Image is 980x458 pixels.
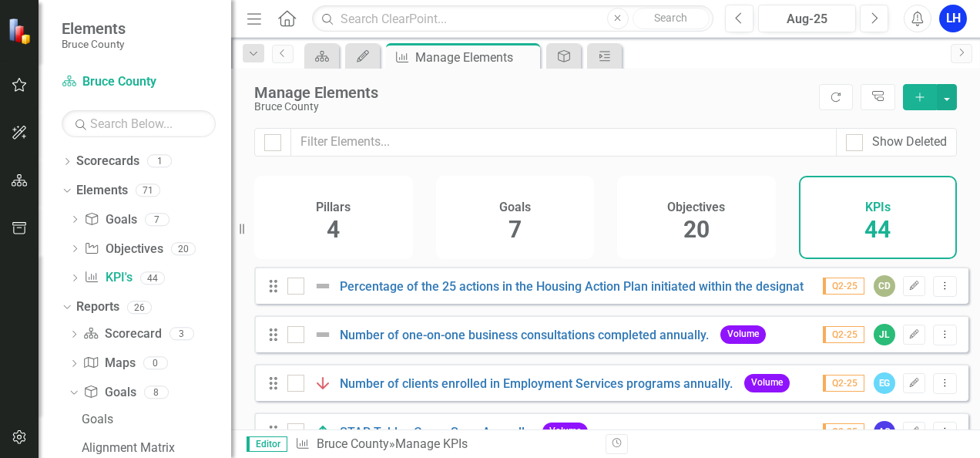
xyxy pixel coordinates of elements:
[82,441,231,455] div: Alignment Matrix
[84,269,132,287] a: KPI's
[144,386,169,399] div: 8
[290,128,837,157] input: Filter Elements...
[744,374,790,392] span: Volume
[314,325,332,344] img: Not Defined
[84,241,163,258] a: Objectives
[254,101,811,113] div: Bruce County
[147,155,172,168] div: 1
[145,213,169,226] div: 7
[633,8,710,29] button: Search
[683,216,710,243] span: 20
[865,200,891,214] h4: KPIs
[76,182,128,200] a: Elements
[415,48,536,67] div: Manage Elements
[62,73,216,91] a: Bruce County
[254,84,811,101] div: Manage Elements
[340,376,733,391] a: Number of clients enrolled in Employment Services programs annually.
[823,423,864,440] span: Q2-25
[127,301,152,314] div: 26
[864,216,891,243] span: 44
[874,372,895,394] div: EG
[143,357,168,370] div: 0
[295,436,594,453] div: » Manage KPIs
[62,19,126,38] span: Elements
[317,436,389,451] a: Bruce County
[84,211,136,229] a: Goals
[508,216,522,243] span: 7
[327,216,340,243] span: 4
[62,110,216,137] input: Search Below...
[823,375,864,392] span: Q2-25
[62,38,126,50] small: Bruce County
[247,436,287,452] span: Editor
[720,325,766,343] span: Volume
[83,384,136,402] a: Goals
[654,12,687,24] span: Search
[823,326,864,343] span: Q2-25
[667,200,725,214] h4: Objectives
[823,278,864,295] span: Q2-25
[83,325,161,343] a: Scorecard
[874,275,895,297] div: CD
[78,407,231,432] a: Goals
[872,133,947,151] div: Show Deleted
[939,5,967,32] button: LH
[140,271,165,285] div: 44
[312,5,713,32] input: Search ClearPoint...
[499,200,531,214] h4: Goals
[316,200,351,214] h4: Pillars
[340,328,709,342] a: Number of one-on-one business consultations completed annually.
[83,355,135,372] a: Maps
[76,298,119,316] a: Reports
[76,153,139,170] a: Scorecards
[874,421,895,443] div: AC
[542,423,588,440] span: Volume
[136,184,160,197] div: 71
[340,279,882,294] a: Percentage of the 25 actions in the Housing Action Plan initiated within the designated timeframe.
[8,18,35,45] img: ClearPoint Strategy
[764,10,851,29] div: Aug-25
[874,324,895,345] div: JL
[169,328,194,341] div: 3
[314,423,332,441] img: On Track
[314,374,332,392] img: Off Track
[758,5,856,32] button: Aug-25
[82,413,231,426] div: Goals
[314,277,332,295] img: Not Defined
[171,242,196,255] div: 20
